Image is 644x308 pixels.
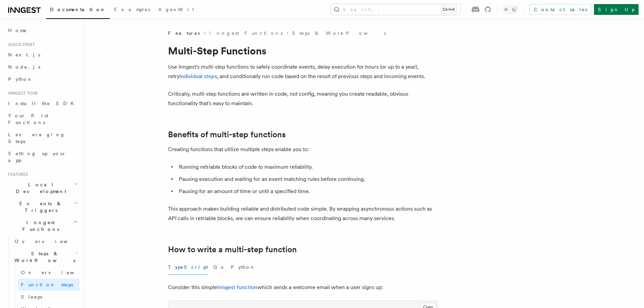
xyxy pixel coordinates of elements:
[5,219,73,233] span: Inngest Functions
[18,279,79,291] a: Function steps
[168,260,208,275] button: TypeScript
[168,204,438,223] p: This approach makes building reliable and distributed code simple. By wrapping asynchronous actio...
[5,128,79,147] a: Leveraging Steps
[8,27,27,34] span: Home
[18,291,79,303] a: Sleeps
[168,245,297,254] a: How to write a multi-step function
[5,181,74,195] span: Local Development
[441,6,456,13] kbd: Ctrl+K
[168,62,438,81] p: Use Inngest's multi-step functions to safely coordinate events, delay execution for hours (or up ...
[110,2,154,18] a: Examples
[12,235,79,247] a: Overview
[21,270,91,275] span: Overview
[168,130,286,139] a: Benefits of multi-step functions
[8,151,66,163] span: Setting up your app
[15,239,84,244] span: Overview
[177,162,438,172] li: Running retriable blocks of code to maximum reliability.
[594,4,639,15] a: Sign Up
[5,179,79,197] button: Local Development
[168,145,438,154] p: Creating functions that utilize multiple steps enable you to:
[8,132,65,144] span: Leveraging Steps
[168,89,438,108] p: Critically, multi-step functions are written in code, not config, meaning you create readable, ob...
[5,91,38,96] span: Inngest tour
[502,5,518,14] button: Toggle dark mode
[5,216,79,235] button: Inngest Functions
[12,247,79,266] button: Steps & Workflows
[292,30,386,37] a: Steps & Workflows
[8,64,40,70] span: Node.js
[8,113,48,125] span: Your first Functions
[231,260,256,275] button: Python
[5,42,35,47] span: Quick start
[114,7,150,12] span: Examples
[5,73,79,85] a: Python
[217,284,257,290] a: Inngest function
[18,266,79,279] a: Overview
[21,294,42,300] span: Sleeps
[154,2,198,18] a: AgentKit
[177,174,438,184] li: Pausing execution and waiting for an event matching rules before continuing.
[21,282,73,287] span: Function steps
[5,172,28,177] span: Features
[8,101,78,106] span: Install the SDK
[5,61,79,73] a: Node.js
[331,4,460,15] button: Search...Ctrl+K
[168,283,438,292] p: Consider this simple which sends a welcome email when a user signs up:
[8,52,40,57] span: Next.js
[168,30,200,37] span: Features
[8,76,33,82] span: Python
[5,147,79,166] a: Setting up your app
[5,24,79,37] a: Home
[529,4,591,15] a: Contact sales
[5,200,74,214] span: Events & Triggers
[158,7,194,12] span: AgentKit
[50,7,106,12] span: Documentation
[209,30,283,37] a: Inngest Functions
[12,250,75,264] span: Steps & Workflows
[180,73,217,79] a: individual steps
[5,197,79,216] button: Events & Triggers
[5,97,79,110] a: Install the SDK
[46,2,110,19] a: Documentation
[5,49,79,61] a: Next.js
[177,187,438,196] li: Pausing for an amount of time or until a specified time.
[5,110,79,128] a: Your first Functions
[168,45,438,57] h1: Multi-Step Functions
[213,260,225,275] button: Go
